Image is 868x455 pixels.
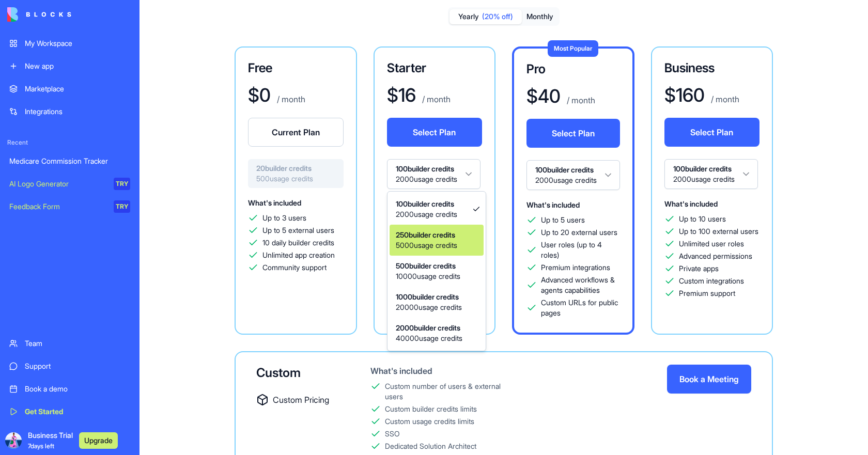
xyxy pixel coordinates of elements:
span: 2000 usage credits [396,209,457,219]
span: 40000 usage credits [396,333,462,343]
div: TRY [114,178,130,190]
span: 10000 usage credits [396,271,460,281]
span: 250 builder credits [396,230,457,240]
span: Recent [3,138,136,147]
span: 20000 usage credits [396,302,462,312]
span: 5000 usage credits [396,240,457,250]
span: 2000 builder credits [396,323,462,333]
div: TRY [114,200,130,213]
div: Feedback Form [9,201,106,212]
div: Medicare Commission Tracker [9,156,130,166]
div: AI Logo Generator [9,179,106,189]
span: 1000 builder credits [396,292,462,302]
span: 500 builder credits [396,261,460,271]
span: 100 builder credits [396,199,457,209]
